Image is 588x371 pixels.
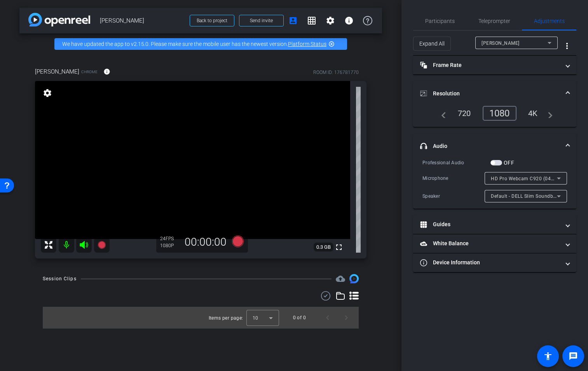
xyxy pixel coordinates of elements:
[307,16,316,25] mat-icon: grid_on
[482,40,520,46] span: [PERSON_NAME]
[190,15,234,26] button: Back to project
[313,69,359,76] div: ROOM ID: 176781770
[100,13,185,28] span: [PERSON_NAME]
[209,314,243,322] div: Items per page:
[558,37,576,55] button: More Options for Adjustments Panel
[239,15,284,26] button: Send invite
[197,18,227,23] span: Back to project
[420,61,560,69] mat-panel-title: Frame Rate
[562,41,572,51] mat-icon: more_vert
[437,109,446,118] mat-icon: navigate_before
[420,220,560,229] mat-panel-title: Guides
[43,275,77,283] div: Session Clips
[160,236,180,242] div: 24
[413,37,451,51] button: Expand All
[103,68,110,75] mat-icon: info
[478,18,510,24] span: Teleprompter
[452,107,477,120] div: 720
[328,41,335,47] mat-icon: highlight_off
[422,174,485,182] div: Microphone
[420,90,560,98] mat-panel-title: Resolution
[160,243,180,249] div: 1080P
[288,16,298,25] mat-icon: account_box
[288,41,326,47] a: Platform Status
[326,16,335,25] mat-icon: settings
[413,158,576,209] div: Audio
[420,142,560,150] mat-panel-title: Audio
[35,67,79,76] span: [PERSON_NAME]
[250,18,273,24] span: Send invite
[413,106,576,127] div: Resolution
[413,134,576,158] mat-expansion-panel-header: Audio
[483,106,516,121] div: 1080
[28,13,90,26] img: app-logo
[491,175,571,181] span: HD Pro Webcam C920 (046d:08e5)
[422,192,485,200] div: Speaker
[344,16,354,25] mat-icon: info
[425,18,455,24] span: Participants
[419,36,445,51] span: Expand All
[422,159,490,167] div: Professional Audio
[534,18,565,24] span: Adjustments
[413,81,576,106] mat-expansion-panel-header: Resolution
[54,38,347,50] div: We have updated the app to v2.15.0. Please make sure the mobile user has the newest version.
[502,159,514,167] label: OFF
[180,236,232,249] div: 00:00:00
[413,215,576,234] mat-expansion-panel-header: Guides
[543,352,553,361] mat-icon: accessibility
[314,243,333,252] span: 0.3 GB
[413,234,576,253] mat-expansion-panel-header: White Balance
[522,107,544,120] div: 4K
[336,274,345,283] mat-icon: cloud_upload
[336,274,345,283] span: Destinations for your clips
[420,239,560,248] mat-panel-title: White Balance
[81,69,98,75] span: Chrome
[420,258,560,267] mat-panel-title: Device Information
[413,253,576,272] mat-expansion-panel-header: Device Information
[413,56,576,74] mat-expansion-panel-header: Frame Rate
[42,88,53,98] mat-icon: settings
[166,236,174,241] span: FPS
[293,314,306,322] div: 0 of 0
[569,352,578,361] mat-icon: message
[349,274,359,283] img: Session clips
[543,109,553,118] mat-icon: navigate_next
[337,308,356,327] button: Next page
[318,308,337,327] button: Previous page
[334,243,344,252] mat-icon: fullscreen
